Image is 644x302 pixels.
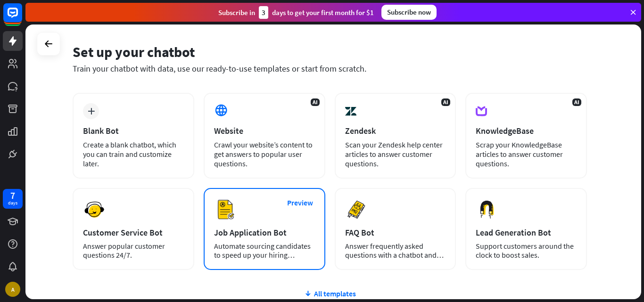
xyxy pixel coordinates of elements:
[476,227,577,238] div: Lead Generation Bot
[441,98,450,106] span: AI
[218,6,374,19] div: Subscribe in days to get your first month for $1
[83,140,184,168] div: Create a blank chatbot, which you can train and customize later.
[214,227,315,238] div: Job Application Bot
[214,242,315,260] div: Automate sourcing candidates to speed up your hiring process.
[345,140,446,168] div: Scan your Zendesk help center articles to answer customer questions.
[10,191,15,200] div: 7
[476,242,577,260] div: Support customers around the clock to boost sales.
[88,108,95,114] i: plus
[73,43,587,61] div: Set up your chatbot
[311,98,320,106] span: AI
[214,125,315,136] div: Website
[83,227,184,238] div: Customer Service Bot
[345,242,446,260] div: Answer frequently asked questions with a chatbot and save your time.
[83,125,184,136] div: Blank Bot
[214,140,315,168] div: Crawl your website’s content to get answers to popular user questions.
[476,125,577,136] div: KnowledgeBase
[83,242,184,260] div: Answer popular customer questions 24/7.
[73,63,587,74] div: Train your chatbot with data, use our ready-to-use templates or start from scratch.
[73,289,587,298] div: All templates
[3,189,23,209] a: 7 days
[281,194,319,212] button: Preview
[8,200,17,206] div: days
[8,4,36,32] button: Open LiveChat chat widget
[259,6,268,19] div: 3
[345,227,446,238] div: FAQ Bot
[5,282,20,297] div: A
[572,98,581,106] span: AI
[345,125,446,136] div: Zendesk
[381,5,437,20] div: Subscribe now
[476,140,577,168] div: Scrap your KnowledgeBase articles to answer customer questions.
